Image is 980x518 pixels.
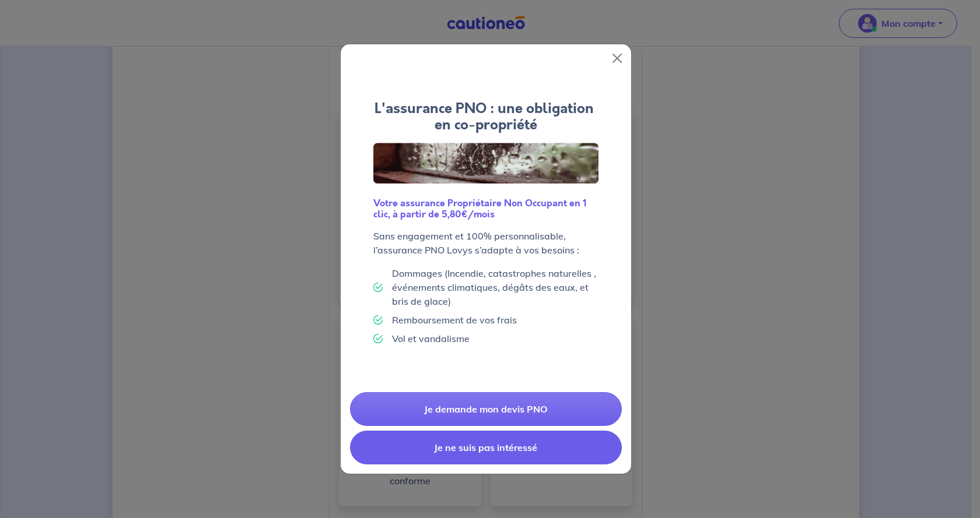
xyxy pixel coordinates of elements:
[373,229,598,257] p: Sans engagement et 100% personnalisable, l’assurance PNO Lovys s’adapte à vos besoins :
[350,431,622,464] button: Je ne suis pas intéressé
[608,49,626,68] button: Close
[392,332,470,346] p: Vol et vandalisme
[373,143,598,184] img: Logo Lovys
[392,313,517,327] p: Remboursement de vos frais
[373,198,598,220] h6: Votre assurance Propriétaire Non Occupant en 1 clic, à partir de 5,80€/mois
[373,100,598,134] h4: L'assurance PNO : une obligation en co-propriété
[392,266,598,308] p: Dommages (Incendie, catastrophes naturelles , événements climatiques, dégâts des eaux, et bris de...
[350,392,622,426] a: Je demande mon devis PNO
